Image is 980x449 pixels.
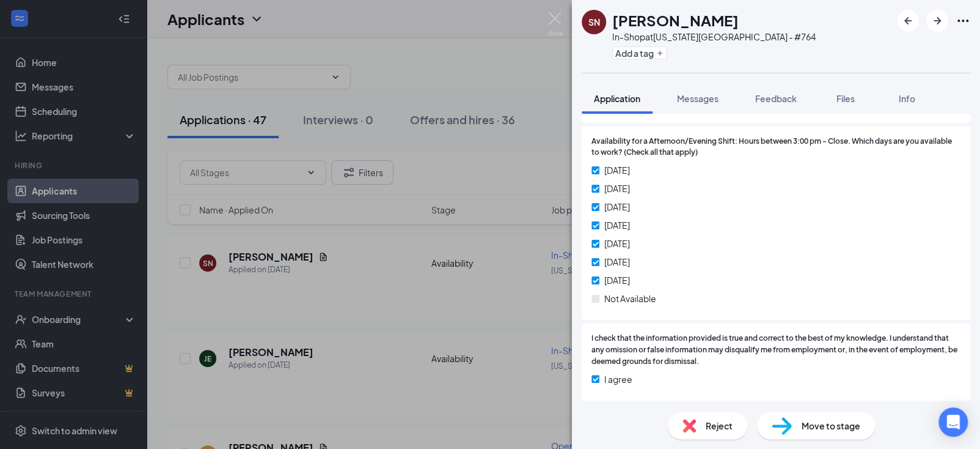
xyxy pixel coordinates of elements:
[956,13,970,28] svg: Ellipses
[588,16,600,28] div: SN
[926,10,948,32] button: ArrowRight
[677,93,719,104] span: Messages
[612,31,816,43] div: In-Shop at [US_STATE][GEOGRAPHIC_DATA] - #764
[604,273,630,287] span: [DATE]
[612,10,739,31] h1: [PERSON_NAME]
[604,237,630,250] span: [DATE]
[802,419,860,432] span: Move to stage
[836,93,855,104] span: Files
[930,13,945,28] svg: ArrowRight
[706,419,733,432] span: Reject
[604,373,632,386] span: I agree
[755,93,797,104] span: Feedback
[899,93,915,104] span: Info
[604,255,630,269] span: [DATE]
[594,93,640,104] span: Application
[604,163,630,177] span: [DATE]
[604,218,630,232] span: [DATE]
[612,46,667,59] button: PlusAdd a tag
[591,333,960,368] span: I check that the information provided is true and correct to the best of my knowledge. I understa...
[938,407,968,437] div: Open Intercom Messenger
[604,182,630,195] span: [DATE]
[604,292,656,305] span: Not Available
[897,10,919,32] button: ArrowLeftNew
[591,136,960,159] span: Availability for a Afternoon/Evening Shift: Hours between 3:00 pm - Close. Which days are you ava...
[656,50,664,57] svg: Plus
[901,13,915,28] svg: ArrowLeftNew
[604,200,630,213] span: [DATE]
